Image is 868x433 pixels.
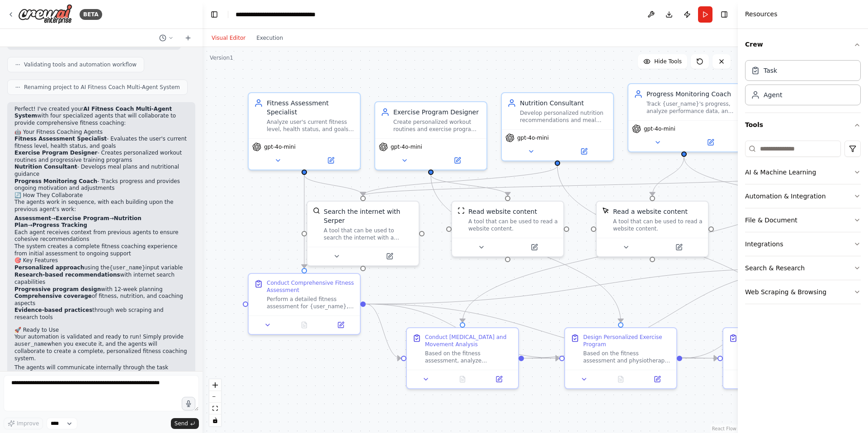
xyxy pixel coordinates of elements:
[524,354,717,363] g: Edge from 4771a2bb-309b-4c49-9eae-509f46018d85 to 14e54628-1856-42d7-9e71-da5ec77c748c
[644,125,675,132] span: gpt-4o-mini
[745,256,861,280] button: Search & Research
[564,327,677,389] div: Design Personalized Exercise ProgramBased on the fitness assessment and physiotherapy analysis, c...
[646,100,734,115] div: Track {user_name}'s progress, analyze performance data, and provide ongoing motivation and adjust...
[313,207,320,214] img: SerperDevTool
[425,350,513,364] div: Based on the fitness assessment, analyze {user_name}'s reported muscle pains, movement limitation...
[764,66,777,75] div: Task
[745,160,861,184] button: AI & Machine Learning
[14,229,188,243] li: Each agent receives context from previous agents to ensure cohesive recommendations
[745,208,861,232] button: File & Document
[14,164,188,178] li: - Develops meal plans and nutritional guidance
[14,150,97,156] strong: Exercise Program Designer
[14,286,188,293] li: with 12-week planning
[366,300,401,363] g: Edge from 1ac767fe-ac5b-41f6-9658-2499d1b090a2 to 4771a2bb-309b-4c49-9eae-509f46018d85
[24,84,180,91] span: Renaming project to AI Fitness Coach Multi-Agent System
[426,175,625,322] g: Edge from b064039c-88b8-483a-a23e-6fd372113709 to 976882f2-f655-4780-ba1d-70f4127da2ca
[391,143,422,151] span: gpt-4o-mini
[267,99,354,117] div: Fitness Assessment Specialist
[366,300,717,363] g: Edge from 1ac767fe-ac5b-41f6-9658-2499d1b090a2 to 14e54628-1856-42d7-9e71-da5ec77c748c
[364,251,415,262] button: Open in side panel
[425,334,513,348] div: Conduct [MEDICAL_DATA] and Movement Analysis
[443,374,482,385] button: No output available
[109,265,145,271] code: {user_name}
[517,134,549,141] span: gpt-4o-mini
[209,403,221,414] button: fit view
[520,109,608,124] div: Develop personalized nutrition recommendations and meal plans that complement {user_name}'s fitne...
[432,155,483,166] button: Open in side panel
[359,166,562,196] g: Edge from 126cf710-14ed-4591-a565-6ecd91d6d3a2 to 781ec183-7326-41c6-b5e6-51080941bea6
[24,61,137,68] span: Validating tools and automation workflow
[583,350,671,364] div: Based on the fitness assessment and physiotherapy analysis, create a detailed, progressive exerci...
[509,242,560,253] button: Open in side panel
[171,418,199,429] button: Send
[14,307,188,321] li: through web scraping and research tools
[359,175,815,196] g: Edge from 08f27fc9-0edc-4ed1-aed6-9ede0f72aaf9 to 781ec183-7326-41c6-b5e6-51080941bea6
[642,374,673,385] button: Open in side panel
[305,155,356,166] button: Open in side panel
[14,257,188,264] h2: 🎯 Key Features
[558,146,609,157] button: Open in side panel
[14,215,51,221] strong: Assessment
[718,8,731,21] button: Hide right sidebar
[325,320,356,330] button: Open in side panel
[553,166,783,322] g: Edge from 126cf710-14ed-4591-a565-6ecd91d6d3a2 to 14e54628-1856-42d7-9e71-da5ec77c748c
[745,33,861,56] button: Crew
[393,118,481,133] div: Create personalized workout routines and exercise programs based on {user_name}'s fitness assessm...
[307,201,420,266] div: SerperDevToolSearch the internet with SerperA tool that can be used to search the internet with a...
[14,136,107,142] strong: Fitness Assessment Specialist
[18,4,72,24] img: Logo
[648,157,689,196] g: Edge from 9850d890-4b18-417d-b8c0-75876e84f31f to 942d69dd-4abe-43ef-8e94-69f84c4c4308
[209,379,221,391] button: zoom in
[745,137,861,311] div: Tools
[524,264,821,363] g: Edge from 4771a2bb-309b-4c49-9eae-509f46018d85 to cce62eb3-f7aa-4dfa-8fc5-20e204a9ca9f
[285,320,324,330] button: No output available
[4,418,43,429] button: Improve
[14,293,188,307] li: of fitness, nutrition, and coaching aspects
[251,33,288,43] button: Execution
[181,33,195,43] button: Start a new chat
[14,178,188,192] li: - Tracks progress and provides ongoing motivation and adjustments
[613,207,688,216] div: Read a website content
[209,414,221,426] button: toggle interactivity
[80,9,102,20] div: BETA
[745,113,861,137] button: Tools
[764,90,782,99] div: Agent
[14,264,84,271] strong: Personalized approach
[451,201,564,257] div: ScrapeWebsiteToolRead website contentA tool that can be used to read a website content.
[583,334,671,348] div: Design Personalized Exercise Program
[33,222,87,228] strong: Progress Tracking
[14,364,188,392] p: The agents will communicate internally through the task context system, ensuring each specialist ...
[14,286,101,292] strong: Progressive program design
[14,272,120,278] strong: Research-based recommendations
[468,218,558,232] div: A tool that can be used to read a website content.
[613,218,703,232] div: A tool that can be used to read a website content.
[209,391,221,403] button: zoom out
[208,8,221,21] button: Hide left sidebar
[206,33,251,43] button: Visual Editor
[14,327,188,334] h2: 🚀 Ready to Use
[458,207,465,214] img: ScrapeWebsiteTool
[745,56,861,113] div: Crew
[14,272,188,286] li: with internet search capabilities
[406,327,519,389] div: Conduct [MEDICAL_DATA] and Movement AnalysisBased on the fitness assessment, analyze {user_name}'...
[267,296,354,310] div: Perform a detailed fitness assessment for {user_name}, including current fitness level evaluation...
[426,175,512,196] g: Edge from b064039c-88b8-483a-a23e-6fd372113709 to 377a2176-8e3d-44d2-b08e-e3bce5cc74d8
[324,207,413,225] div: Search the internet with Serper
[685,137,736,148] button: Open in side panel
[175,420,188,427] span: Send
[14,215,188,229] li: → → →
[638,54,687,69] button: Hide Tools
[712,426,736,431] a: React Flow attribution
[18,341,47,348] code: user_name
[17,420,39,427] span: Improve
[14,106,172,119] strong: AI Fitness Coach Multi-Agent System
[210,54,233,61] div: Version 1
[627,83,741,152] div: Progress Monitoring CoachTrack {user_name}'s progress, analyze performance data, and provide ongo...
[14,199,188,213] p: The agents work in sequence, with each building upon the previous agent's work:
[745,280,861,304] button: Web Scraping & Browsing
[653,242,704,253] button: Open in side panel
[654,58,682,65] span: Hide Tools
[14,243,188,257] li: The system creates a complete fitness coaching experience from initial assessment to ongoing support
[267,118,354,133] div: Analyze user's current fitness level, health status, and goals to create comprehensive fitness as...
[14,106,188,127] p: Perfect! I've created your with four specialized agents that will collaborate to provide comprehe...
